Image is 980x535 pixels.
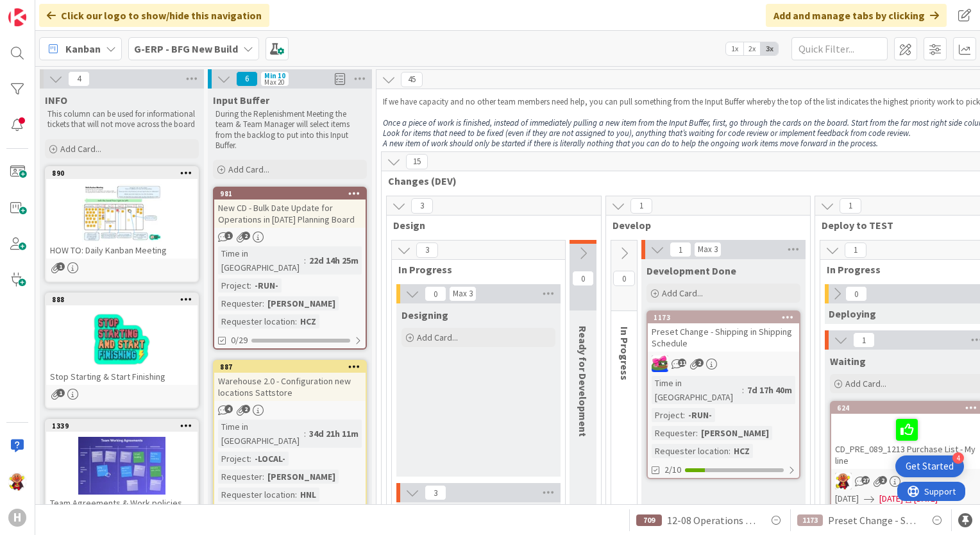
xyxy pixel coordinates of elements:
[646,264,736,277] span: Development Done
[840,198,861,214] span: 1
[236,71,258,87] span: 6
[218,246,304,275] div: Time in [GEOGRAPHIC_DATA]
[27,2,58,17] span: Support
[648,323,799,352] div: Preset Change - Shipping in Shipping Schedule
[46,167,198,259] div: 890HOW TO: Daily Kanban Meeting
[744,383,795,397] div: 7d 17h 40m
[879,492,903,505] span: [DATE]
[218,314,295,328] div: Requester location
[304,253,306,267] span: :
[743,42,761,55] span: 2x
[835,492,859,505] span: [DATE]
[242,405,250,413] span: 2
[636,514,662,526] div: 709
[56,262,65,271] span: 1
[670,242,691,257] span: 1
[220,362,366,371] div: 887
[224,405,233,413] span: 4
[214,361,366,401] div: 887Warehouse 2.0 - Configuration new locations Sattstore
[853,332,875,348] span: 1
[295,488,297,502] span: :
[52,169,198,178] div: 890
[45,293,199,409] a: 888Stop Starting & Start Finishing
[218,420,304,448] div: Time in [GEOGRAPHIC_DATA]
[46,167,198,179] div: 890
[8,473,26,491] img: LC
[667,513,758,528] span: 12-08 Operations planning board Changing operations to external via Multiselect CD_011_HUISCH_Int...
[214,373,366,401] div: Warehouse 2.0 - Configuration new locations Sattstore
[295,314,297,328] span: :
[417,332,458,343] span: Add Card...
[828,513,919,528] span: Preset Change - Shipping in Shipping Schedule
[214,188,366,228] div: 981New CD - Bulk Date Update for Operations in [DATE] Planning Board
[895,455,964,477] div: Open Get Started checklist, remaining modules: 4
[425,485,446,500] span: 3
[829,307,876,320] span: Deploying
[411,198,433,214] span: 3
[952,452,964,464] div: 4
[906,460,954,473] div: Get Started
[652,355,668,372] img: JK
[845,286,867,301] span: 0
[218,296,262,310] div: Requester
[648,312,799,323] div: 1173
[835,473,852,489] img: LC
[879,476,887,484] span: 2
[383,138,878,149] em: A new item of work should only be started if there is literally nothing that you can do to help t...
[8,8,26,26] img: Visit kanbanzone.com
[731,444,753,458] div: HCZ
[652,444,729,458] div: Requester location
[213,187,367,350] a: 981New CD - Bulk Date Update for Operations in [DATE] Planning BoardTime in [GEOGRAPHIC_DATA]:22d...
[761,42,778,55] span: 3x
[214,361,366,373] div: 887
[678,359,686,367] span: 11
[264,72,285,79] div: Min 10
[218,452,249,466] div: Project
[393,219,585,232] span: Design
[46,420,198,432] div: 1339
[45,166,199,282] a: 890HOW TO: Daily Kanban Meeting
[214,188,366,200] div: 981
[612,219,794,232] span: Develop
[729,444,731,458] span: :
[46,294,198,385] div: 888Stop Starting & Start Finishing
[8,509,26,527] div: H
[648,355,799,372] div: JK
[65,41,101,56] span: Kanban
[60,143,101,155] span: Add Card...
[264,470,339,484] div: [PERSON_NAME]
[685,408,715,422] div: -RUN-
[45,94,67,106] span: INFO
[220,189,366,198] div: 981
[652,426,696,440] div: Requester
[742,383,744,397] span: :
[46,368,198,385] div: Stop Starting & Start Finishing
[264,79,284,85] div: Max 20
[39,4,269,27] div: Click our logo to show/hide this navigation
[218,470,262,484] div: Requester
[383,128,911,139] em: Look for items that need to be fixed (even if they are not assigned to you), anything that’s wait...
[262,296,264,310] span: :
[425,286,446,301] span: 0
[406,154,428,169] span: 15
[46,294,198,305] div: 888
[306,427,362,441] div: 34d 21h 11m
[218,488,295,502] div: Requester location
[215,109,364,151] p: During the Replenishment Meeting the team & Team Manager will select items from the backlog to pu...
[52,421,198,430] div: 1339
[646,310,800,479] a: 1173Preset Change - Shipping in Shipping ScheduleJKTime in [GEOGRAPHIC_DATA]:7d 17h 40mProject:-R...
[218,278,249,293] div: Project
[52,295,198,304] div: 888
[398,263,549,276] span: In Progress
[214,200,366,228] div: New CD - Bulk Date Update for Operations in [DATE] Planning Board
[726,42,743,55] span: 1x
[401,309,448,321] span: Designing
[46,420,198,511] div: 1339Team Agreements & Work policies
[827,263,977,276] span: In Progress
[297,488,319,502] div: HNL
[46,242,198,259] div: HOW TO: Daily Kanban Meeting
[306,253,362,267] div: 22d 14h 25m
[47,109,196,130] p: This column can be used for informational tickets that will not move across the board
[766,4,947,27] div: Add and manage tabs by clicking
[791,37,888,60] input: Quick Filter...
